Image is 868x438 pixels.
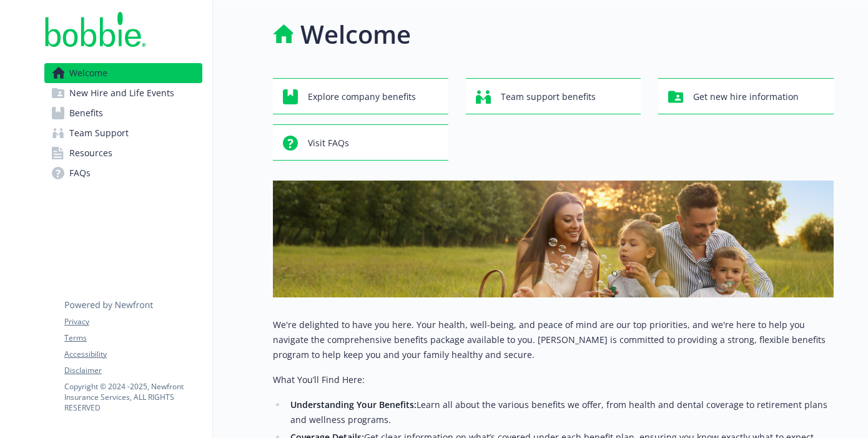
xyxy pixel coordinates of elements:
[273,181,834,297] img: overview page banner
[64,381,202,413] p: Copyright © 2024 - 2025 , Newfront Insurance Services, ALL RIGHTS RESERVED
[300,16,411,53] h1: Welcome
[44,123,202,143] a: Team Support
[308,131,349,155] span: Visit FAQs
[69,83,174,103] span: New Hire and Life Events
[69,63,107,83] span: Welcome
[501,85,596,109] span: Team support benefits
[273,372,834,387] p: What You’ll Find Here:
[69,143,112,163] span: Resources
[658,78,834,114] button: Get new hire information
[290,399,417,411] strong: Understanding Your Benefits:
[64,332,202,344] a: Terms
[466,78,641,114] button: Team support benefits
[287,397,834,427] li: Learn all about the various benefits we offer, from health and dental coverage to retirement plan...
[69,103,103,123] span: Benefits
[693,85,799,109] span: Get new hire information
[308,85,416,109] span: Explore company benefits
[69,123,129,143] span: Team Support
[44,143,202,163] a: Resources
[44,163,202,183] a: FAQs
[64,365,202,376] a: Disclaimer
[44,103,202,123] a: Benefits
[64,316,202,327] a: Privacy
[44,63,202,83] a: Welcome
[273,317,834,362] p: We're delighted to have you here. Your health, well-being, and peace of mind are our top prioriti...
[273,124,448,161] button: Visit FAQs
[44,83,202,103] a: New Hire and Life Events
[273,78,448,114] button: Explore company benefits
[69,163,91,183] span: FAQs
[64,349,202,360] a: Accessibility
